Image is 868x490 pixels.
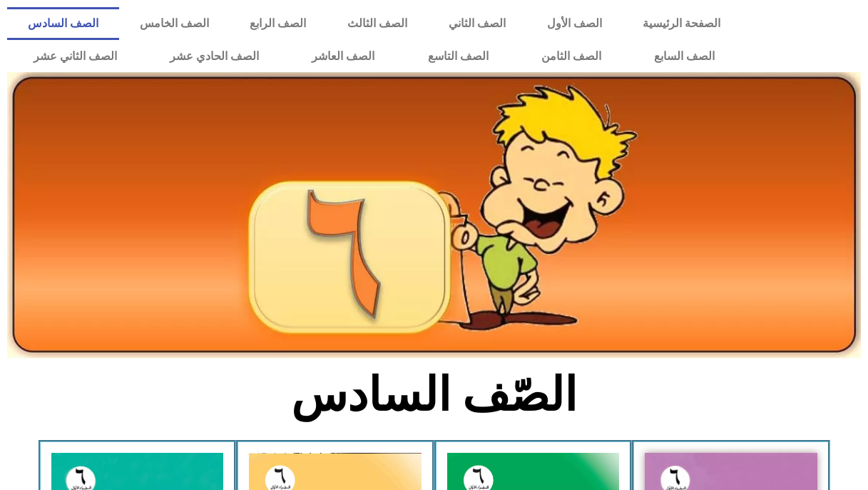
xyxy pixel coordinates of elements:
h2: الصّف السادس [198,367,670,423]
a: الصف التاسع [402,40,515,73]
a: الصف العاشر [285,40,401,73]
a: الصف الثامن [515,40,628,73]
a: الصف السابع [628,40,741,73]
a: الصف الثالث [327,7,428,40]
a: الصف الثاني [428,7,526,40]
a: الصف الحادي عشر [143,40,285,73]
a: الصفحة الرئيسية [622,7,741,40]
a: الصف الرابع [229,7,327,40]
a: الصف السادس [7,7,119,40]
a: الصف الثاني عشر [7,40,143,73]
a: الصف الأول [526,7,623,40]
a: الصف الخامس [119,7,230,40]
